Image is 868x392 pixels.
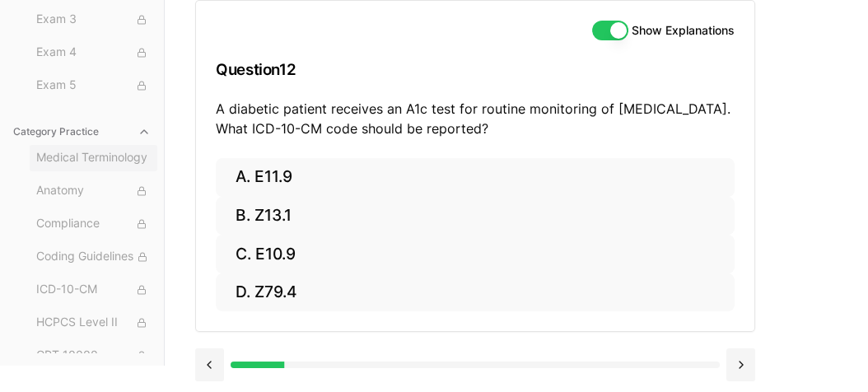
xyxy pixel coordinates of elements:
[216,158,735,197] button: A. E11.9
[36,347,151,365] span: CPT 10000
[30,244,157,270] button: Coding Guidelines
[216,273,735,312] button: D. Z79.4
[36,11,151,29] span: Exam 3
[36,77,151,95] span: Exam 5
[216,197,735,236] button: B. Z13.1
[216,99,735,138] p: A diabetic patient receives an A1c test for routine monitoring of [MEDICAL_DATA]. What ICD-10-CM ...
[632,25,735,36] label: Show Explanations
[216,235,735,273] button: C. E10.9
[30,211,157,237] button: Compliance
[36,215,151,233] span: Compliance
[7,119,157,145] button: Category Practice
[36,182,151,200] span: Anatomy
[30,310,157,336] button: HCPCS Level II
[30,343,157,369] button: CPT 10000
[30,145,157,171] button: Medical Terminology
[36,248,151,266] span: Coding Guidelines
[30,72,157,99] button: Exam 5
[36,44,151,62] span: Exam 4
[30,277,157,303] button: ICD-10-CM
[30,7,157,33] button: Exam 3
[30,178,157,204] button: Anatomy
[36,314,151,332] span: HCPCS Level II
[216,45,735,94] h3: Question 12
[30,40,157,66] button: Exam 4
[36,149,151,167] span: Medical Terminology
[36,281,151,299] span: ICD-10-CM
